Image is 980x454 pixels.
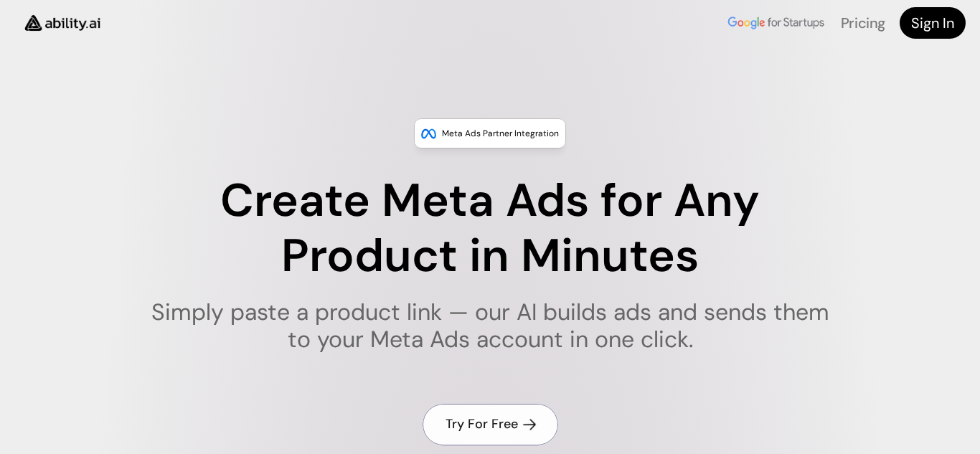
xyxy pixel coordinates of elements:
[442,126,559,141] p: Meta Ads Partner Integration
[142,298,839,354] h1: Simply paste a product link — our AI builds ads and sends them to your Meta Ads account in one cl...
[142,174,839,284] h1: Create Meta Ads for Any Product in Minutes
[423,404,558,445] a: Try For Free
[446,415,518,433] h4: Try For Free
[911,13,954,33] h4: Sign In
[900,7,966,39] a: Sign In
[841,14,885,32] a: Pricing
